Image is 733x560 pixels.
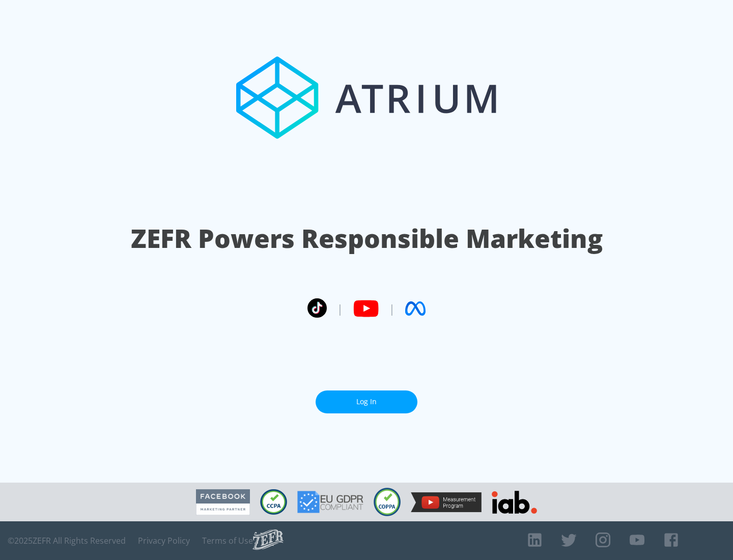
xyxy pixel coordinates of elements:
img: Facebook Marketing Partner [196,489,250,515]
a: Log In [316,390,417,413]
span: | [389,301,395,316]
span: © 2025 ZEFR All Rights Reserved [8,536,126,546]
h1: ZEFR Powers Responsible Marketing [131,221,603,256]
img: GDPR Compliant [297,491,363,513]
img: IAB [492,491,537,514]
span: | [337,301,343,316]
img: CCPA Compliant [260,489,287,515]
a: Terms of Use [202,536,253,546]
img: YouTube Measurement Program [411,492,482,512]
a: Privacy Policy [138,536,190,546]
img: COPPA Compliant [374,488,401,516]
